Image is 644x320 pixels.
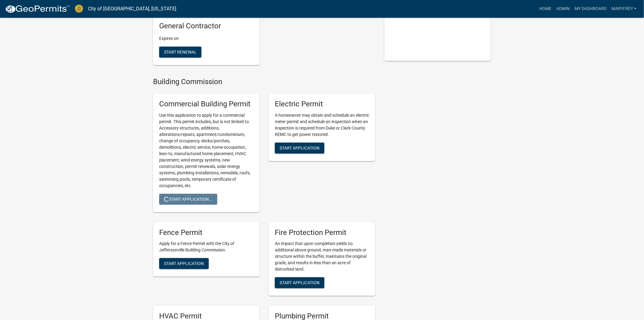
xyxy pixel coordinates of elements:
[159,194,217,205] button: Start Application...
[609,3,639,15] a: MaryFrey
[554,3,572,15] a: Admin
[280,145,320,150] span: Start Application
[275,100,369,108] h5: Electric Permit
[159,35,254,42] p: Expires on
[275,228,369,237] h5: Fire Protection Permit
[572,3,609,15] a: My Dashboard
[88,4,176,14] a: City of [GEOGRAPHIC_DATA], [US_STATE]
[275,112,369,138] p: A homeowner may obtain and schedule an electric meter permit and schedule an inspection when an i...
[75,5,83,13] img: City of Jeffersonville, Indiana
[159,112,254,189] p: Use this application to apply for a commercial permit. This permit includes, but is not limited t...
[275,143,324,154] button: Start Application
[275,277,324,288] button: Start Application
[159,100,254,108] h5: Commercial Building Permit
[164,197,212,201] span: Start Application...
[275,240,369,272] p: An impact that upon completion yields no additional above ground, man-made materials or structure...
[159,240,254,253] p: Apply for a Fence Permit with the City of Jeffersonville Building Commission.
[159,228,254,237] h5: Fence Permit
[159,258,209,269] button: Start Application
[280,280,320,285] span: Start Application
[159,22,254,30] h5: General Contractor
[159,47,201,58] button: Start Renewal
[164,261,204,266] span: Start Application
[164,50,197,55] span: Start Renewal
[153,77,375,86] h4: Building Commission
[537,3,554,15] a: Home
